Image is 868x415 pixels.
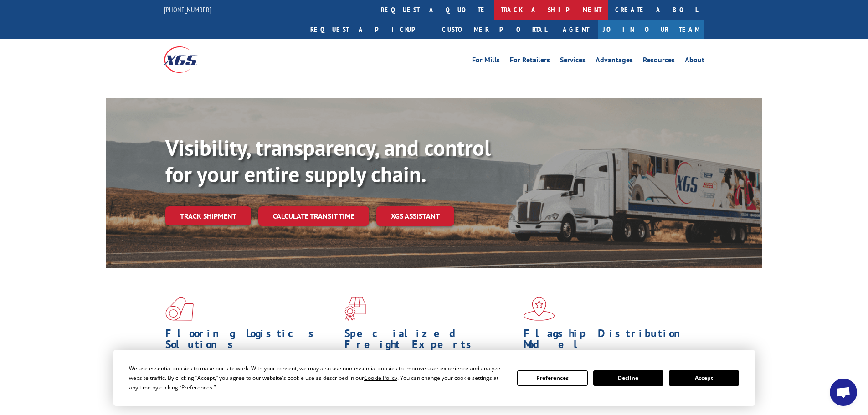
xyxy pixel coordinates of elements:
span: Cookie Policy [364,374,397,382]
div: We use essential cookies to make our site work. With your consent, we may also use non-essential ... [129,364,506,392]
a: For Mills [472,56,500,67]
a: Join Our Team [598,20,704,39]
a: For Retailers [510,56,550,67]
a: Advantages [596,56,633,67]
img: xgs-icon-total-supply-chain-intelligence-red [165,297,194,321]
button: Accept [669,370,739,386]
div: Open chat [830,379,857,406]
a: [PHONE_NUMBER] [164,5,211,14]
h1: Flooring Logistics Solutions [165,328,338,354]
a: XGS ASSISTANT [376,206,454,226]
div: Cookie Consent Prompt [113,350,755,406]
a: Services [560,56,586,67]
h1: Flagship Distribution Model [524,328,696,354]
button: Preferences [517,370,587,386]
b: Visibility, transparency, and control for your entire supply chain. [165,133,491,188]
a: About [685,56,704,67]
a: Customer Portal [435,20,554,39]
a: Request a pickup [303,20,435,39]
img: xgs-icon-focused-on-flooring-red [344,297,366,321]
a: Resources [643,56,675,67]
a: Track shipment [165,206,251,225]
img: xgs-icon-flagship-distribution-model-red [524,297,555,321]
button: Decline [593,370,663,386]
h1: Specialized Freight Experts [344,328,517,354]
a: Calculate transit time [258,206,369,226]
a: Agent [554,20,598,39]
span: Preferences [181,384,212,391]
